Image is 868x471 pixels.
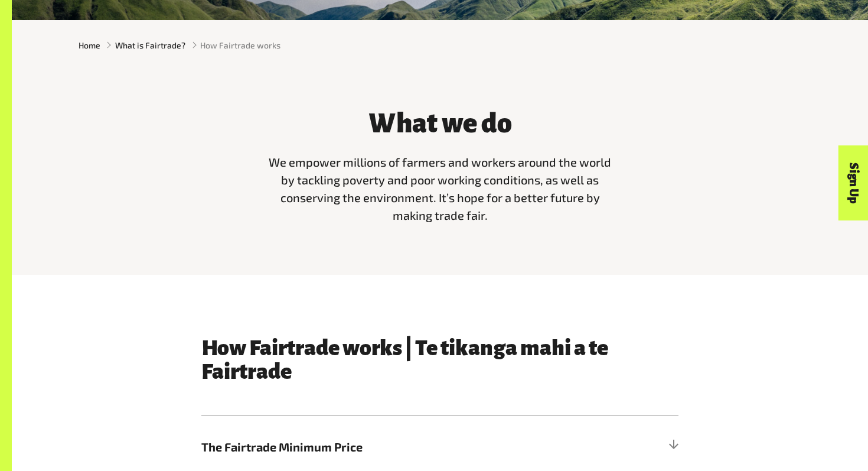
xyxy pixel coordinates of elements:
[201,438,559,456] span: The Fairtrade Minimum Price
[201,336,678,384] h3: How Fairtrade works | Te tikanga mahi a te Fairtrade
[79,39,100,51] a: Home
[263,109,617,138] h3: What we do
[269,155,611,222] span: We empower millions of farmers and workers around the world by tackling poverty and poor working ...
[115,39,185,51] a: What is Fairtrade?
[200,39,280,51] span: How Fairtrade works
